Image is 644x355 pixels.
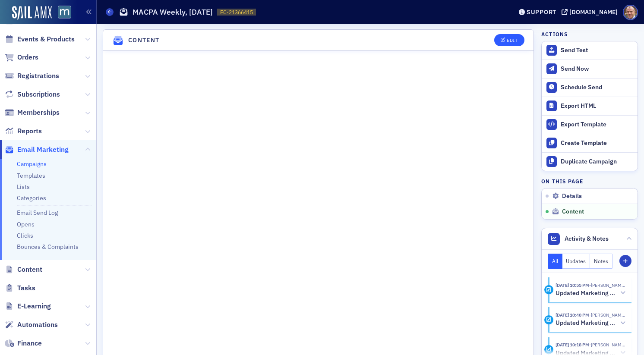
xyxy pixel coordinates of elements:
[541,30,568,38] h4: Actions
[623,5,638,20] span: Profile
[556,312,589,318] time: 10/9/2025 10:40 PM
[556,319,625,328] button: Updated Marketing platform email campaign: MACPA Weekly, [DATE]
[5,145,69,154] a: Email Marketing
[569,8,618,16] div: [DOMAIN_NAME]
[17,265,42,274] span: Content
[494,34,524,46] button: Edit
[17,183,30,191] a: Lists
[5,283,35,293] a: Tasks
[589,312,625,318] span: Bill Sheridan
[5,108,60,117] a: Memberships
[52,6,71,20] a: View Homepage
[58,6,71,19] img: SailAMX
[561,121,633,129] div: Export Template
[565,234,609,243] span: Activity & Notes
[17,172,45,179] a: Templates
[17,145,69,154] span: Email Marketing
[5,126,42,136] a: Reports
[17,35,75,44] span: Events & Products
[17,243,79,251] a: Bounces & Complaints
[5,53,38,62] a: Orders
[556,289,617,297] h5: Updated Marketing platform email campaign: MACPA Weekly, [DATE]
[562,192,582,200] span: Details
[17,209,58,217] a: Email Send Log
[5,302,51,311] a: E-Learning
[17,339,42,348] span: Finance
[128,36,160,45] h4: Content
[220,9,253,16] span: EC-21366415
[17,108,60,117] span: Memberships
[589,342,625,348] span: Bill Sheridan
[544,345,553,354] div: Activity
[556,342,589,348] time: 10/9/2025 10:18 PM
[17,194,46,202] a: Categories
[561,102,633,110] div: Export HTML
[17,126,42,136] span: Reports
[17,302,51,311] span: E-Learning
[556,319,617,327] h5: Updated Marketing platform email campaign: MACPA Weekly, [DATE]
[562,208,584,216] span: Content
[5,265,42,274] a: Content
[17,90,60,99] span: Subscriptions
[548,254,562,269] button: All
[544,315,553,324] div: Activity
[17,220,35,228] a: Opens
[5,35,75,44] a: Events & Products
[17,160,47,168] a: Campaigns
[507,38,518,43] div: Edit
[541,177,638,185] h4: On this page
[562,254,590,269] button: Updates
[590,254,612,269] button: Notes
[5,320,58,330] a: Automations
[556,289,625,298] button: Updated Marketing platform email campaign: MACPA Weekly, [DATE]
[542,78,638,97] button: Schedule Send
[542,60,638,78] button: Send Now
[17,71,59,81] span: Registrations
[527,8,556,16] div: Support
[542,115,638,134] a: Export Template
[542,152,638,171] button: Duplicate Campaign
[561,158,633,166] div: Duplicate Campaign
[561,65,633,73] div: Send Now
[542,41,638,60] button: Send Test
[133,7,213,17] h1: MACPA Weekly, [DATE]
[17,232,33,239] a: Clicks
[561,84,633,91] div: Schedule Send
[17,320,58,330] span: Automations
[561,47,633,54] div: Send Test
[561,139,633,147] div: Create Template
[5,339,42,348] a: Finance
[5,71,59,81] a: Registrations
[12,6,52,20] img: SailAMX
[544,285,553,294] div: Activity
[562,9,621,15] button: [DOMAIN_NAME]
[589,282,625,288] span: Bill Sheridan
[17,53,38,62] span: Orders
[5,90,60,99] a: Subscriptions
[17,283,35,293] span: Tasks
[542,97,638,115] a: Export HTML
[556,282,589,288] time: 10/9/2025 10:55 PM
[542,134,638,152] a: Create Template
